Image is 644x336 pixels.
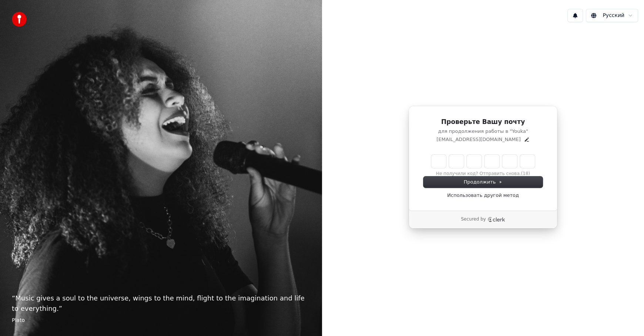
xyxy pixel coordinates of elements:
[423,128,543,135] p: для продолжения работы в "Youka"
[524,137,530,142] button: Edit
[461,216,486,222] p: Secured by
[12,317,310,324] footer: Plato
[436,136,520,143] p: [EMAIL_ADDRESS][DOMAIN_NAME]
[12,293,310,314] p: “ Music gives a soul to the universe, wings to the mind, flight to the imagination and life to ev...
[447,192,519,199] a: Использовать другой метод
[423,118,543,127] h1: Проверьте Вашу почту
[12,12,27,27] img: youka
[423,177,543,188] button: Продолжить
[464,179,503,185] span: Продолжить
[431,155,535,168] input: Enter verification code
[487,217,505,222] a: Clerk logo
